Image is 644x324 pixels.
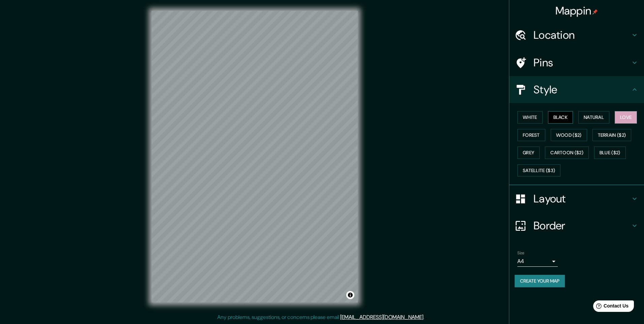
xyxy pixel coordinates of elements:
[509,49,644,76] div: Pins
[534,83,631,96] h4: Style
[517,111,543,124] button: White
[517,164,560,177] button: Satellite ($3)
[340,314,423,321] a: [EMAIL_ADDRESS][DOMAIN_NAME]
[594,147,626,159] button: Blue ($2)
[551,129,587,141] button: Wood ($2)
[615,111,637,124] button: Love
[346,291,354,299] button: Toggle attribution
[424,313,425,321] div: .
[548,111,573,124] button: Black
[592,9,598,14] img: pin-icon.png
[509,76,644,103] div: Style
[517,129,545,141] button: Forest
[555,4,598,18] h4: Mappin
[152,11,358,302] canvas: Map
[517,250,524,256] label: Size
[592,129,632,141] button: Terrain ($2)
[545,147,589,159] button: Cartoon ($2)
[217,313,424,321] p: Any problems, suggestions, or concerns please email .
[534,192,631,205] h4: Layout
[515,275,565,287] button: Create your map
[534,219,631,232] h4: Border
[517,256,558,267] div: A4
[517,147,540,159] button: Grey
[584,298,637,317] iframe: Help widget launcher
[425,313,427,321] div: .
[534,28,631,42] h4: Location
[509,185,644,212] div: Layout
[509,22,644,48] div: Location
[578,111,609,124] button: Natural
[509,212,644,239] div: Border
[534,56,631,69] h4: Pins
